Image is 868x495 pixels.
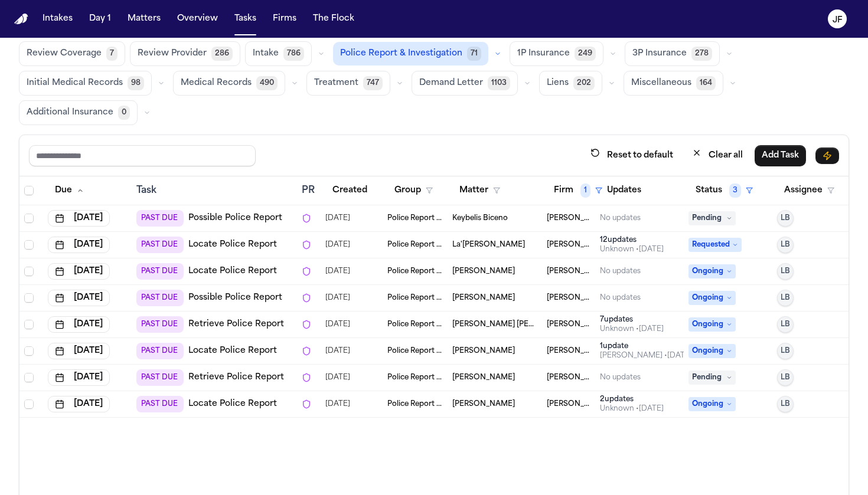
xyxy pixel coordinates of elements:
[27,77,123,89] span: Initial Medical Records
[624,71,723,96] button: Miscellaneous164
[256,76,278,90] span: 490
[547,77,569,89] span: Liens
[314,77,358,89] span: Treatment
[306,71,390,96] button: Treatment747
[632,48,687,60] span: 3P Insurance
[84,8,116,29] button: Day 1
[283,47,304,61] span: 786
[510,41,603,66] button: 1P Insurance249
[340,48,462,60] span: Police Report & Investigation
[106,47,118,61] span: 7
[38,8,77,29] button: Intakes
[573,76,595,90] span: 202
[419,77,483,89] span: Demand Letter
[583,145,680,166] button: Reset to default
[308,8,359,29] button: The Flock
[412,71,518,96] button: Demand Letter1103
[27,48,102,60] span: Review Coverage
[815,147,839,164] button: Immediate Task
[181,77,252,89] span: Medical Records
[118,106,130,120] span: 0
[755,145,806,166] button: Add Task
[128,76,144,90] span: 98
[268,8,301,29] button: Firms
[27,107,113,119] span: Additional Insurance
[625,41,720,66] button: 3P Insurance278
[517,48,570,60] span: 1P Insurance
[48,396,110,412] button: [DATE]
[363,76,383,90] span: 747
[14,14,28,25] a: Home
[488,76,510,90] span: 1103
[685,145,750,166] button: Clear all
[253,48,279,60] span: Intake
[631,77,691,89] span: Miscellaneous
[172,8,223,29] button: Overview
[19,71,152,96] button: Initial Medical Records98
[123,8,165,29] button: Matters
[691,47,712,61] span: 278
[130,41,240,66] button: Review Provider286
[14,14,28,25] img: Finch Logo
[230,8,261,29] button: Tasks
[575,47,596,61] span: 249
[539,71,602,96] button: Liens202
[138,48,207,60] span: Review Provider
[19,41,125,66] button: Review Coverage7
[467,47,481,61] span: 71
[333,42,488,65] button: Police Report & Investigation71
[19,100,138,125] button: Additional Insurance0
[211,47,233,61] span: 286
[245,41,312,66] button: Intake786
[173,71,285,96] button: Medical Records490
[696,76,716,90] span: 164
